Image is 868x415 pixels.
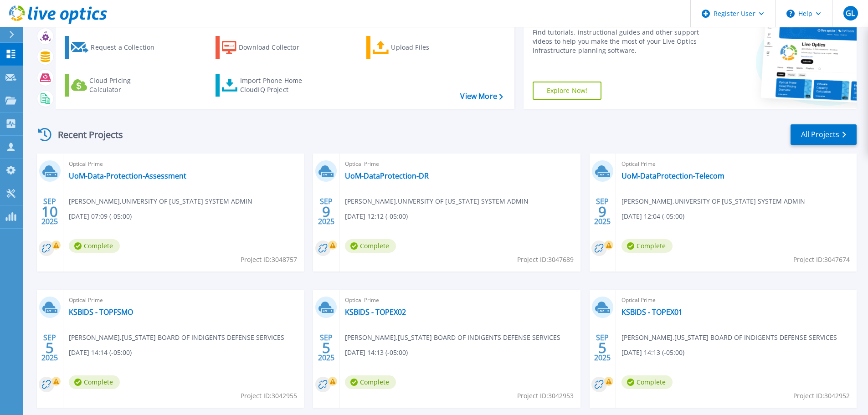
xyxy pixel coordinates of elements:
[345,307,406,317] a: KSBIDS - TOPEX02
[239,38,312,56] div: Download Collector
[598,208,606,215] span: 9
[318,331,335,364] div: SEP 2025
[345,348,408,358] span: [DATE] 14:13 (-05:00)
[69,171,186,180] a: UoM-Data-Protection-Assessment
[594,331,611,364] div: SEP 2025
[89,76,162,94] div: Cloud Pricing Calculator
[793,391,850,401] span: Project ID: 3042952
[533,82,602,100] a: Explore Now!
[517,255,574,265] span: Project ID: 3047689
[460,92,503,101] a: View More
[533,28,703,55] div: Find tutorials, instructional guides and other support videos to help you make the most of your L...
[791,124,857,145] a: All Projects
[793,255,850,265] span: Project ID: 3047674
[594,195,611,228] div: SEP 2025
[345,239,396,253] span: Complete
[621,295,851,305] span: Optical Prime
[69,211,132,221] span: [DATE] 07:09 (-05:00)
[322,208,330,215] span: 9
[69,159,298,169] span: Optical Prime
[216,36,317,59] a: Download Collector
[345,333,560,343] span: [PERSON_NAME] , [US_STATE] BOARD OF INDIGENTS DEFENSE SERVICES
[621,348,684,358] span: [DATE] 14:13 (-05:00)
[621,239,673,253] span: Complete
[621,375,673,389] span: Complete
[621,171,724,180] a: UoM-DataProtection-Telecom
[322,344,330,352] span: 5
[69,348,132,358] span: [DATE] 14:14 (-05:00)
[69,307,133,317] a: KSBIDS - TOPFSMO
[69,333,284,343] span: [PERSON_NAME] , [US_STATE] BOARD OF INDIGENTS DEFENSE SERVICES
[65,74,166,97] a: Cloud Pricing Calculator
[318,195,335,228] div: SEP 2025
[345,295,575,305] span: Optical Prime
[41,208,58,215] span: 10
[69,239,120,253] span: Complete
[621,307,683,317] a: KSBIDS - TOPEX01
[345,211,408,221] span: [DATE] 12:12 (-05:00)
[91,38,164,56] div: Request a Collection
[621,196,805,206] span: [PERSON_NAME] , UNIVERSITY OF [US_STATE] SYSTEM ADMIN
[41,195,58,228] div: SEP 2025
[65,36,166,59] a: Request a Collection
[69,375,120,389] span: Complete
[621,211,684,221] span: [DATE] 12:04 (-05:00)
[621,333,837,343] span: [PERSON_NAME] , [US_STATE] BOARD OF INDIGENTS DEFENSE SERVICES
[846,10,855,17] span: GL
[35,123,135,146] div: Recent Projects
[345,196,529,206] span: [PERSON_NAME] , UNIVERSITY OF [US_STATE] SYSTEM ADMIN
[598,344,606,352] span: 5
[41,331,58,364] div: SEP 2025
[345,375,396,389] span: Complete
[345,171,429,180] a: UoM-DataProtection-DR
[46,344,54,352] span: 5
[241,255,297,265] span: Project ID: 3048757
[391,38,464,56] div: Upload Files
[241,391,297,401] span: Project ID: 3042955
[69,196,252,206] span: [PERSON_NAME] , UNIVERSITY OF [US_STATE] SYSTEM ADMIN
[240,76,311,94] div: Import Phone Home CloudIQ Project
[366,36,468,59] a: Upload Files
[621,159,851,169] span: Optical Prime
[517,391,574,401] span: Project ID: 3042953
[69,295,298,305] span: Optical Prime
[345,159,575,169] span: Optical Prime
